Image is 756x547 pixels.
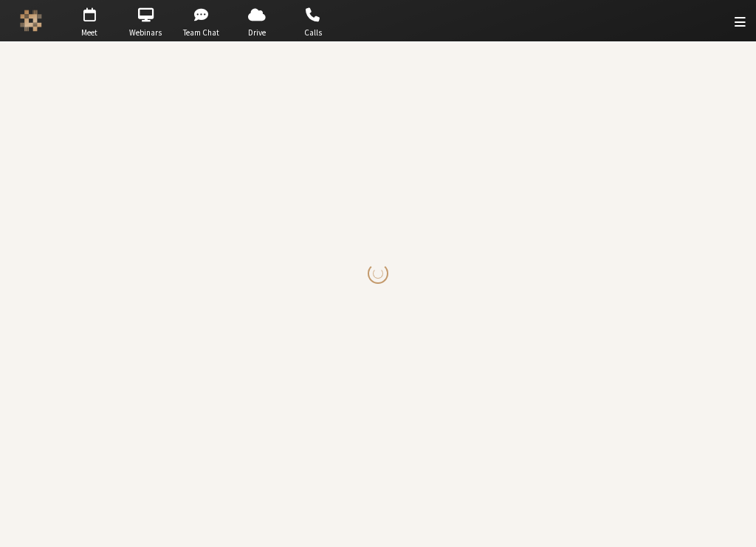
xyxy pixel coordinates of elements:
span: Team Chat [176,27,227,39]
span: Webinars [120,27,171,39]
span: Calls [287,27,339,39]
img: Iotum [20,10,42,32]
span: Drive [231,27,283,39]
span: Meet [63,27,115,39]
